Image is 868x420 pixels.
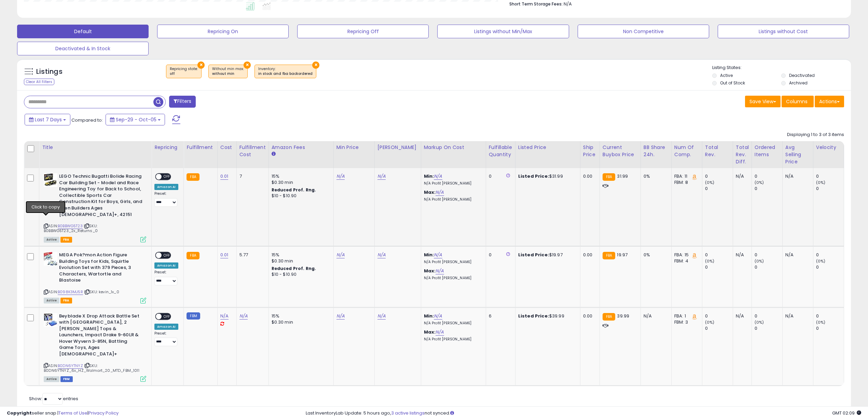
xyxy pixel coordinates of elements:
[815,96,844,107] button: Actions
[518,144,577,151] div: Listed Price
[816,325,844,331] div: 0
[434,252,442,258] a: N/A
[424,313,434,319] b: Min:
[518,252,575,258] div: $19.97
[44,313,57,327] img: 51mN5nWs0kL._SL40_.jpg
[272,266,316,271] b: Reduced Prof. Rng.
[7,410,32,416] strong: Copyright
[424,181,481,186] p: N/A Profit [PERSON_NAME]
[785,173,808,179] div: N/A
[424,144,483,151] div: Markup on Cost
[377,252,386,258] a: N/A
[436,268,444,274] a: N/A
[518,252,549,258] b: Listed Price:
[617,252,628,258] span: 19.97
[789,80,808,86] label: Archived
[745,96,781,107] button: Save View
[154,144,181,151] div: Repricing
[58,410,87,416] a: Terms of Use
[785,252,808,258] div: N/A
[272,272,328,277] div: $10 - $10.90
[154,184,178,190] div: Amazon AI
[212,66,244,77] span: Without min max :
[239,144,266,158] div: Fulfillment Cost
[434,313,442,320] a: N/A
[705,180,715,185] small: (0%)
[755,252,782,258] div: 0
[377,173,386,180] a: N/A
[88,410,119,416] a: Privacy Policy
[377,144,418,151] div: [PERSON_NAME]
[272,173,328,179] div: 15%
[212,71,244,76] div: without min
[816,144,841,151] div: Velocity
[239,313,248,320] a: N/A
[720,80,745,86] label: Out of Stock
[424,252,434,258] b: Min:
[674,179,697,186] div: FBM: 8
[705,258,715,264] small: (0%)
[336,252,345,258] a: N/A
[489,173,510,179] div: 0
[44,252,146,302] div: ASIN:
[17,25,149,38] button: Default
[644,144,669,158] div: BB Share 24h.
[755,144,780,158] div: Ordered Items
[424,197,481,202] p: N/A Profit [PERSON_NAME]
[36,67,63,77] h5: Listings
[564,1,572,7] span: N/A
[187,173,199,181] small: FBA
[436,329,444,336] a: N/A
[603,313,615,321] small: FBA
[272,193,328,199] div: $10 - $10.90
[162,253,173,258] span: OFF
[44,363,139,373] span: | SKU: B0DN6YTNYZ_6x_HZ_Walmart_20_MTD_FBM_1011
[220,252,229,258] a: 0.01
[272,179,328,186] div: $0.30 min
[25,114,70,125] button: Last 7 Days
[391,410,425,416] a: 3 active listings
[421,141,486,168] th: The percentage added to the cost of goods (COGS) that forms the calculator for Min & Max prices.
[705,173,733,179] div: 0
[736,144,749,165] div: Total Rev. Diff.
[755,320,764,325] small: (0%)
[755,180,764,185] small: (0%)
[187,312,200,320] small: FBM
[258,71,313,76] div: in stock and fba backordered
[816,173,844,179] div: 0
[755,173,782,179] div: 0
[44,298,59,303] span: All listings currently available for purchase on Amazon
[60,376,73,382] span: FBM
[705,252,733,258] div: 0
[312,62,319,69] button: ×
[169,96,196,108] button: Filters
[674,252,697,258] div: FBA: 15
[755,258,764,264] small: (0%)
[272,258,328,264] div: $0.30 min
[197,62,205,69] button: ×
[489,144,512,158] div: Fulfillable Quantity
[220,144,234,151] div: Cost
[782,96,814,107] button: Columns
[220,173,229,180] a: 0.01
[583,252,594,258] div: 0.00
[617,173,628,179] span: 31.99
[489,313,510,319] div: 6
[106,114,165,125] button: Sep-29 - Oct-05
[785,313,808,319] div: N/A
[116,116,156,123] span: Sep-29 - Oct-05
[58,289,83,295] a: B098K3MJ5R
[170,66,198,77] span: Repricing state :
[816,313,844,319] div: 0
[603,144,638,158] div: Current Buybox Price
[755,313,782,319] div: 0
[44,376,59,382] span: All listings currently available for purchase on Amazon
[84,289,119,295] span: | SKU: kevin_1x_0
[489,252,510,258] div: 0
[816,258,826,264] small: (0%)
[154,270,178,285] div: Preset:
[272,144,331,151] div: Amazon Fees
[154,324,178,330] div: Amazon AI
[336,173,345,180] a: N/A
[35,116,62,123] span: Last 7 Days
